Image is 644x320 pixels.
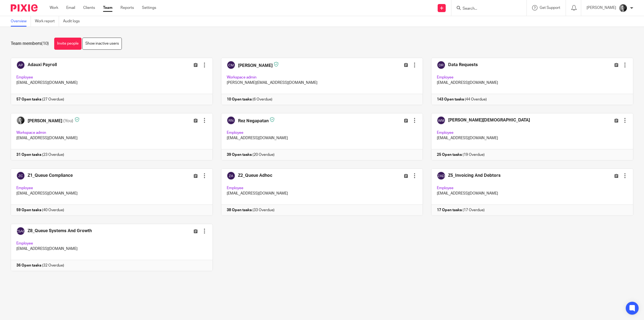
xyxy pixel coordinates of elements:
[587,5,616,10] p: [PERSON_NAME]
[142,5,156,10] a: Settings
[82,38,122,50] a: Show inactive users
[41,41,49,46] span: (10)
[66,5,75,10] a: Email
[540,6,560,10] span: Get Support
[11,4,38,12] img: Pixie
[54,38,82,50] a: Invite people
[83,5,95,10] a: Clients
[63,16,84,27] a: Audit logs
[619,4,627,12] img: DSC_9061-3.jpg
[11,16,31,27] a: Overview
[462,6,510,11] input: Search
[35,16,59,27] a: Work report
[50,5,58,10] a: Work
[120,5,134,10] a: Reports
[103,5,112,10] a: Team
[11,41,49,46] h1: Team members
